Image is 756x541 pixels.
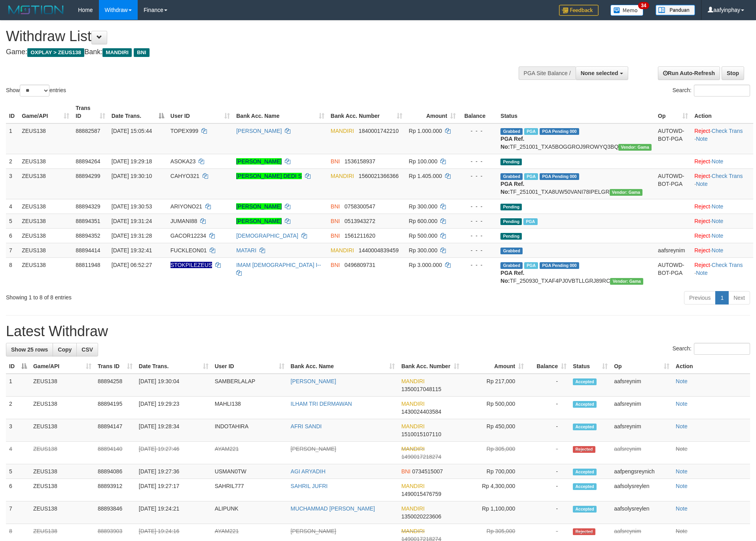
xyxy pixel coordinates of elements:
[573,378,597,385] span: Accepted
[712,128,743,134] a: Check Trans
[462,217,494,225] div: - - -
[500,248,523,254] span: Grabbed
[401,446,424,452] span: MANDIRI
[694,173,710,179] a: Reject
[6,28,496,44] h1: Withdraw List
[76,173,100,179] span: 88894299
[462,397,527,419] td: Rp 500,000
[655,101,691,123] th: Op: activate to sort column ascending
[112,218,152,224] span: [DATE] 19:31:24
[58,346,72,353] span: Copy
[401,386,441,392] span: Copy 1350017048115 to clipboard
[331,262,340,268] span: BNI
[409,173,442,179] span: Rp 1.405.000
[676,528,688,534] a: Note
[462,172,494,180] div: - - -
[212,464,288,479] td: USMAN0TW
[171,218,197,224] span: JUMANI88
[500,136,524,150] b: PGA Ref. No:
[6,243,19,257] td: 7
[638,2,649,9] span: 34
[212,501,288,524] td: ALIPUNK
[19,214,72,228] td: ZEUS138
[527,374,570,397] td: -
[519,66,576,80] div: PGA Site Balance /
[611,359,673,374] th: Op: activate to sort column ascending
[462,246,494,254] div: - - -
[6,397,30,419] td: 2
[30,479,95,501] td: ZEUS138
[212,374,288,397] td: SAMBERLALAP
[655,168,691,199] td: AUTOWD-BOT-PGA
[500,218,522,225] span: Pending
[345,158,375,165] span: Copy 1536158937 to clipboard
[573,483,597,490] span: Accepted
[691,228,753,243] td: ·
[136,397,212,419] td: [DATE] 19:29:23
[462,464,527,479] td: Rp 700,000
[30,501,95,524] td: ZEUS138
[527,397,570,419] td: -
[102,48,132,57] span: MANDIRI
[500,181,524,195] b: PGA Ref. No:
[95,464,136,479] td: 88894086
[409,203,437,210] span: Rp 300.000
[694,233,710,239] a: Reject
[236,233,298,239] a: [DEMOGRAPHIC_DATA]
[6,48,496,56] h4: Game: Bank:
[95,374,136,397] td: 88894258
[570,359,611,374] th: Status: activate to sort column ascending
[136,419,212,442] td: [DATE] 19:28:34
[524,128,538,135] span: Marked by aafnoeunsreypich
[6,168,19,199] td: 3
[691,168,753,199] td: · ·
[112,262,152,268] span: [DATE] 06:52:27
[401,468,410,475] span: BNI
[728,291,750,305] a: Next
[30,374,95,397] td: ZEUS138
[500,204,522,210] span: Pending
[30,442,95,464] td: ZEUS138
[291,378,336,384] a: [PERSON_NAME]
[500,128,523,135] span: Grabbed
[108,101,167,123] th: Date Trans.: activate to sort column descending
[76,218,100,224] span: 88894351
[676,446,688,452] a: Note
[401,483,424,489] span: MANDIRI
[691,214,753,228] td: ·
[6,343,53,356] a: Show 25 rows
[676,505,688,512] a: Note
[345,262,375,268] span: Copy 0496809731 to clipboard
[171,158,196,165] span: ASOKA23
[462,157,494,165] div: - - -
[345,203,375,210] span: Copy 0758300547 to clipboard
[288,359,398,374] th: Bank Acc. Name: activate to sort column ascending
[691,101,753,123] th: Action
[462,359,527,374] th: Amount: activate to sort column ascending
[656,5,695,15] img: panduan.png
[359,173,399,179] span: Copy 1560021366366 to clipboard
[359,128,399,134] span: Copy 1840001742210 to clipboard
[236,247,256,253] a: MATARI
[95,419,136,442] td: 88894147
[712,247,724,253] a: Note
[6,257,19,288] td: 8
[331,173,354,179] span: MANDIRI
[236,158,282,165] a: [PERSON_NAME]
[694,262,710,268] a: Reject
[212,479,288,501] td: SAHRIL777
[19,199,72,214] td: ZEUS138
[576,66,628,80] button: None selected
[462,261,494,269] div: - - -
[112,128,152,134] span: [DATE] 15:05:44
[331,247,354,253] span: MANDIRI
[610,189,643,196] span: Vendor URL: https://trx31.1velocity.biz
[618,144,652,151] span: Vendor URL: https://trx31.1velocity.biz
[524,173,538,180] span: Marked by aafsolysreylen
[712,218,724,224] a: Note
[6,290,309,301] div: Showing 1 to 8 of 8 entries
[27,48,84,57] span: OXPLAY > ZEUS138
[559,5,599,16] img: Feedback.jpg
[171,262,212,268] span: Nama rekening ada tanda titik/strip, harap diedit
[694,247,710,253] a: Reject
